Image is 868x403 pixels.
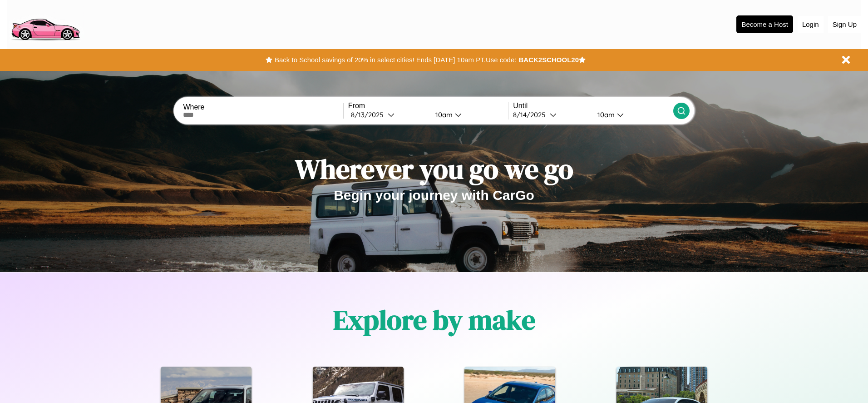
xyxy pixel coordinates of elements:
button: Sign Up [828,16,861,33]
div: 8 / 13 / 2025 [351,110,388,119]
label: Until [513,102,673,110]
div: 8 / 14 / 2025 [513,110,550,119]
button: Become a Host [736,15,793,33]
label: Where [183,103,343,111]
button: 10am [428,110,508,119]
b: BACK2SCHOOL20 [518,56,579,64]
button: 8/13/2025 [348,110,428,119]
button: Login [798,16,824,33]
button: Back to School savings of 20% in select cities! Ends [DATE] 10am PT.Use code: [272,54,518,66]
div: 10am [593,110,617,119]
button: 10am [590,110,673,119]
h1: Explore by make [333,301,535,338]
img: logo [7,5,84,43]
label: From [348,102,508,110]
div: 10am [431,110,455,119]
